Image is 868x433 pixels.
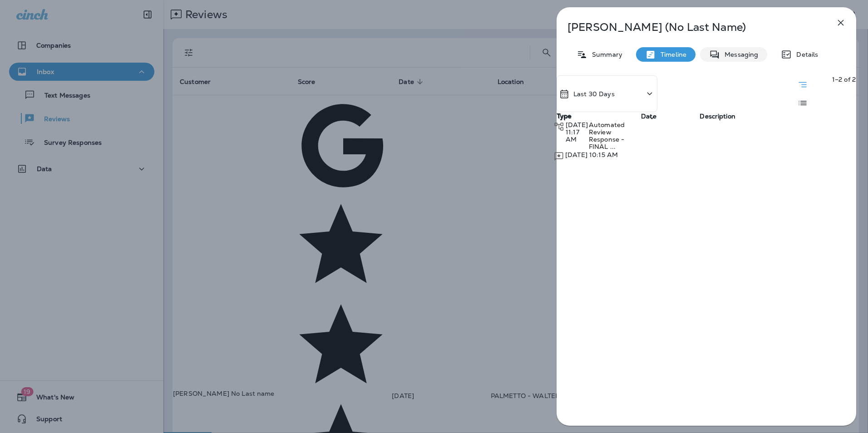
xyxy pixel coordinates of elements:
p: Details [792,51,818,58]
p: Last 30 Days [573,90,615,98]
span: Date [641,112,656,120]
p: 1–2 of 2 [832,76,856,83]
span: Description [700,112,735,120]
span: Type [557,112,572,120]
span: Review [553,152,564,160]
p: [PERSON_NAME] (No Last Name) [567,21,815,34]
p: Summary [587,51,622,58]
span: Automated Review Response - FINAL ... [589,121,625,151]
p: Type [557,112,572,149]
button: Log View [794,94,812,112]
p: [DATE] 11:17 AM [566,121,588,143]
button: Summary View [794,75,812,94]
p: Timeline [656,51,686,58]
p: Messaging [720,51,758,58]
p: [DATE] 10:15 AM [565,151,618,158]
span: Journey [553,122,565,130]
